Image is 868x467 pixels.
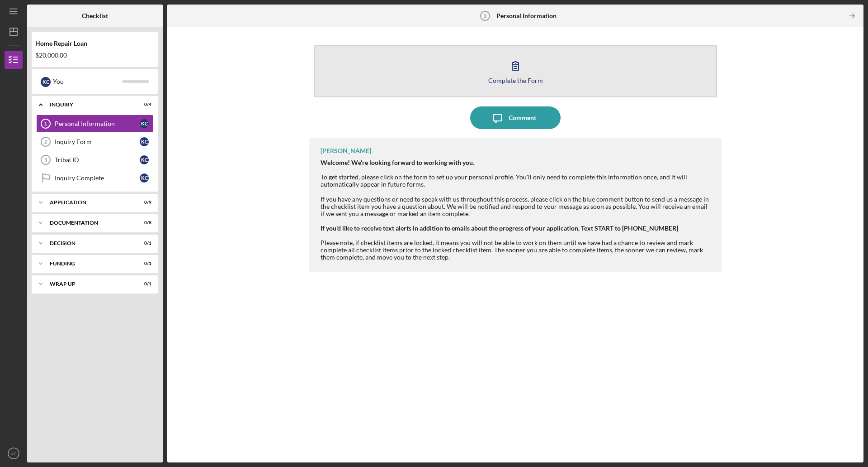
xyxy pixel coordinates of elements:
div: K C [140,137,149,146]
div: $20,000.00 [35,52,155,59]
button: KC [5,444,23,462]
tspan: 1 [44,121,47,126]
div: Inquiry [50,102,129,107]
div: K C [140,155,149,164]
div: Documentation [50,220,129,226]
button: Comment [470,106,561,129]
div: Funding [50,261,129,266]
a: 1Personal InformationKC [36,115,154,133]
div: K C [140,119,149,128]
div: K C [140,173,149,183]
div: 0 / 1 [135,281,151,287]
tspan: 2 [44,139,47,144]
strong: If you'd like to receive text alerts in addition to emails about the progress of your application... [321,224,678,232]
b: Personal Information [496,12,557,19]
div: Home Repair Loan [35,40,155,47]
div: Comment [509,106,536,129]
div: 0 / 1 [135,261,151,266]
a: Inquiry CompleteKC [36,169,154,187]
div: Decision [50,241,129,246]
text: KC [10,451,16,456]
a: 3Tribal IDKC [36,151,154,169]
div: Application [50,200,129,205]
strong: Welcome! We're looking forward to working with you. [321,159,474,166]
div: Inquiry Complete [55,174,140,182]
div: 0 / 9 [135,200,151,205]
div: Inquiry Form [55,138,140,145]
div: Tribal ID [55,156,140,164]
a: 2Inquiry FormKC [36,133,154,151]
tspan: 1 [484,13,486,19]
div: Complete the Form [488,77,543,84]
div: 0 / 8 [135,220,151,226]
tspan: 3 [44,157,47,163]
button: Complete the Form [314,45,717,97]
div: Personal Information [55,120,140,127]
div: 0 / 4 [135,102,151,107]
div: Wrap up [50,281,129,287]
div: K C [41,77,51,87]
div: [PERSON_NAME] [321,147,371,154]
b: Checklist [82,12,108,19]
div: To get started, please click on the form to set up your personal profile. You'll only need to com... [321,159,712,261]
div: You [53,74,122,89]
div: 0 / 1 [135,241,151,246]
